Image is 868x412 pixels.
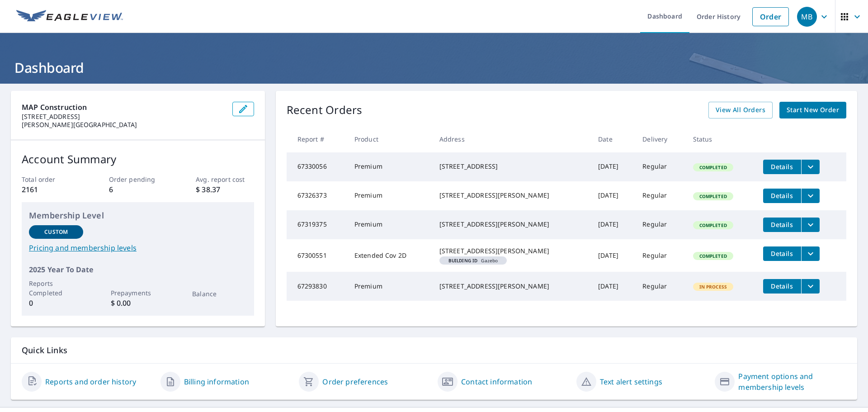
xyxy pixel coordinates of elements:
[11,58,857,77] h1: Dashboard
[797,7,817,27] div: MB
[22,113,225,121] p: [STREET_ADDRESS]
[347,239,432,272] td: Extended Cov 2D
[694,193,732,199] span: Completed
[347,181,432,210] td: Premium
[591,152,635,181] td: [DATE]
[287,239,347,272] td: 67300551
[635,181,685,210] td: Regular
[591,210,635,239] td: [DATE]
[347,152,432,181] td: Premium
[694,284,733,290] span: In Process
[591,239,635,272] td: [DATE]
[109,184,167,195] p: 6
[196,184,254,195] p: $ 38.37
[763,279,801,294] button: detailsBtn-67293830
[287,181,347,210] td: 67326373
[769,220,796,229] span: Details
[738,371,846,393] a: Payment options and membership levels
[439,220,584,229] div: [STREET_ADDRESS][PERSON_NAME]
[432,126,591,152] th: Address
[779,102,846,118] a: Start New Order
[763,246,801,261] button: detailsBtn-67300551
[287,210,347,239] td: 67319375
[439,191,584,200] div: [STREET_ADDRESS][PERSON_NAME]
[322,376,388,387] a: Order preferences
[287,126,347,152] th: Report #
[686,126,756,152] th: Status
[439,162,584,171] div: [STREET_ADDRESS]
[694,164,732,170] span: Completed
[22,345,846,356] p: Quick Links
[448,258,478,263] em: Building ID
[591,181,635,210] td: [DATE]
[29,242,247,253] a: Pricing and membership levels
[439,282,584,291] div: [STREET_ADDRESS][PERSON_NAME]
[635,152,685,181] td: Regular
[708,102,773,118] a: View All Orders
[591,126,635,152] th: Date
[763,189,801,203] button: detailsBtn-67326373
[752,7,789,26] a: Order
[347,272,432,301] td: Premium
[801,246,820,261] button: filesDropdownBtn-67300551
[22,121,225,129] p: [PERSON_NAME][GEOGRAPHIC_DATA]
[694,253,732,259] span: Completed
[461,376,532,387] a: Contact information
[801,218,820,232] button: filesDropdownBtn-67319375
[439,246,584,256] div: [STREET_ADDRESS][PERSON_NAME]
[635,239,685,272] td: Regular
[694,222,732,228] span: Completed
[347,126,432,152] th: Product
[769,191,796,200] span: Details
[763,218,801,232] button: detailsBtn-67319375
[635,126,685,152] th: Delivery
[769,249,796,258] span: Details
[769,162,796,171] span: Details
[787,104,839,116] span: Start New Order
[29,279,83,298] p: Reports Completed
[801,189,820,203] button: filesDropdownBtn-67326373
[16,10,123,24] img: EV Logo
[184,376,249,387] a: Billing information
[287,272,347,301] td: 67293830
[22,184,80,195] p: 2161
[192,289,246,298] p: Balance
[801,160,820,174] button: filesDropdownBtn-67330056
[111,288,165,298] p: Prepayments
[801,279,820,294] button: filesDropdownBtn-67293830
[287,152,347,181] td: 67330056
[600,376,662,387] a: Text alert settings
[29,264,247,275] p: 2025 Year To Date
[635,272,685,301] td: Regular
[22,102,225,113] p: MAP Construction
[111,298,165,308] p: $ 0.00
[29,298,83,308] p: 0
[769,282,796,290] span: Details
[22,175,80,184] p: Total order
[716,104,765,116] span: View All Orders
[635,210,685,239] td: Regular
[347,210,432,239] td: Premium
[287,102,363,118] p: Recent Orders
[44,228,68,236] p: Custom
[29,209,247,222] p: Membership Level
[443,258,504,263] span: Gazebo
[591,272,635,301] td: [DATE]
[196,175,254,184] p: Avg. report cost
[763,160,801,174] button: detailsBtn-67330056
[22,151,254,167] p: Account Summary
[45,376,136,387] a: Reports and order history
[109,175,167,184] p: Order pending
